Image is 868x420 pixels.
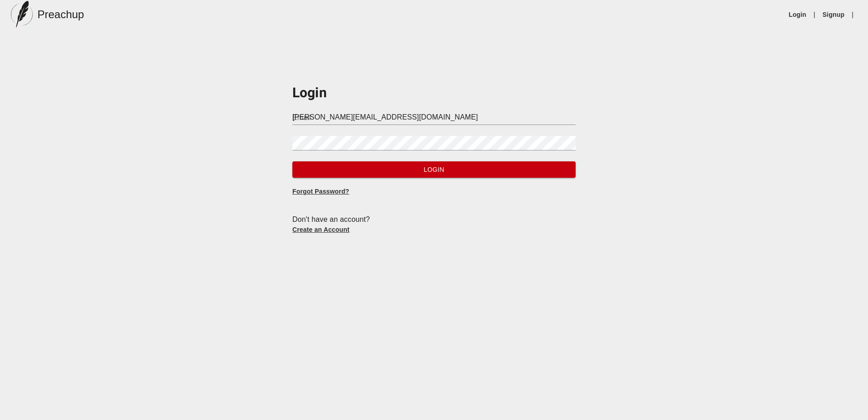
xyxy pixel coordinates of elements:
a: Forgot Password? [292,188,349,195]
a: Create an Account [292,226,350,233]
img: preachup-logo.png [11,1,33,28]
span: Login [300,164,568,175]
li: | [810,10,819,19]
h3: Login [292,84,576,103]
a: Signup [823,10,844,19]
li: | [848,10,857,19]
a: Login [789,10,806,19]
button: Login [292,161,576,178]
div: Don't have an account? [292,214,576,225]
h5: Preachup [37,7,84,22]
